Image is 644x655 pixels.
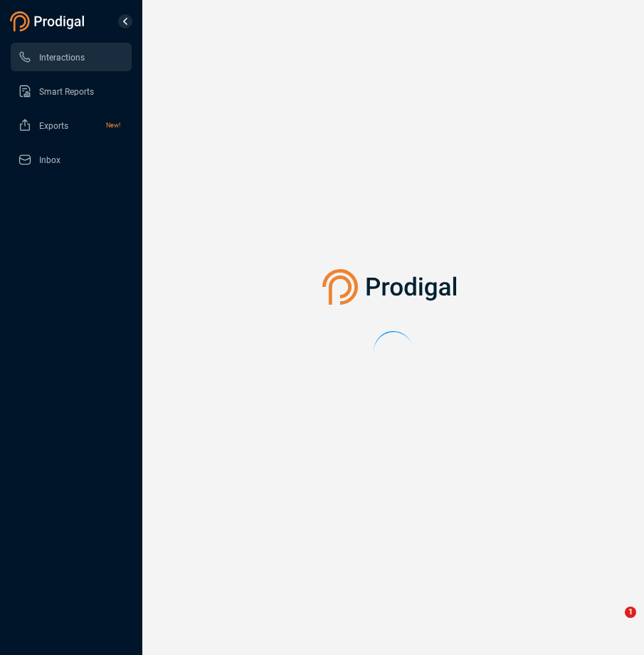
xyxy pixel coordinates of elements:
a: ExportsNew! [18,111,120,140]
span: 1 [625,607,636,618]
a: Interactions [18,43,120,71]
span: New! [106,111,120,140]
span: Inbox [39,155,60,165]
img: prodigal-logo [322,269,464,305]
li: Inbox [11,145,132,174]
span: Exports [39,121,68,131]
li: Exports [11,111,132,140]
li: Smart Reports [11,77,132,105]
a: Inbox [18,145,120,174]
span: Interactions [39,53,85,63]
iframe: Intercom live chat [596,607,630,641]
li: Interactions [11,43,132,71]
img: prodigal-logo [10,11,88,31]
span: Smart Reports [39,87,94,97]
a: Smart Reports [18,77,120,105]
